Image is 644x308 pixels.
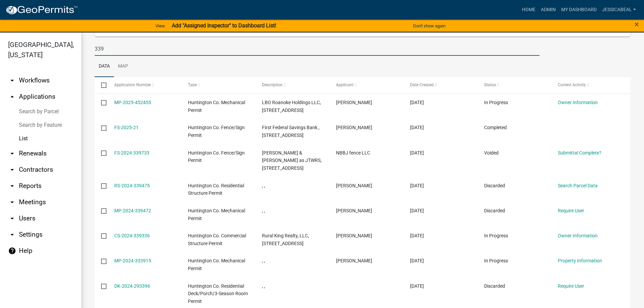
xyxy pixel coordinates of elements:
span: In Progress [484,100,508,105]
span: 08/02/2024 [410,283,424,289]
span: Poff, Tony & Kelly Cromack as JTWRS, 1226 Poplar St, Fence [262,150,321,171]
span: Laci Langston [336,208,372,213]
span: Huntington Co. Commercial Structure Permit [188,233,246,246]
span: Huntington Co. Mechanical Permit [188,208,245,221]
a: Admin [538,3,558,16]
i: arrow_drop_up [8,93,16,101]
a: Property Information [558,258,602,263]
i: arrow_drop_down [8,214,16,222]
span: In Progress [484,258,508,263]
a: JessicaBeal [599,3,639,16]
span: , , [262,283,265,289]
a: Submittal Complete? [558,150,601,156]
span: First Federal Savings Bank , 339 E 1st St, Sign [262,125,319,138]
span: Laci Langston [336,183,372,188]
span: Huntington Co. Residential Structure Permit [188,183,244,196]
span: , , [262,208,265,213]
span: 11/25/2024 [410,150,424,156]
i: help [8,247,16,255]
span: 11/25/2024 [410,233,424,238]
span: , , [262,183,265,188]
span: Huntington Co. Fence/Sign Permit [188,150,245,163]
span: NBBJ fence LLC [336,150,370,156]
datatable-header-cell: Type [182,77,256,93]
span: × [635,20,639,29]
i: arrow_drop_down [8,231,16,239]
a: Owner Information [558,233,598,238]
span: 07/21/2025 [410,100,424,105]
datatable-header-cell: Status [477,77,551,93]
span: Huntington Co. Mechanical Permit [188,100,245,113]
span: Huntington Co. Mechanical Permit [188,258,245,271]
a: MP-2024-333915 [114,258,151,263]
span: Discarded [484,283,505,289]
span: Discarded [484,183,505,188]
a: View [153,20,168,31]
datatable-header-cell: Applicant [330,77,404,93]
a: Require User [558,283,584,289]
span: Status [484,82,496,87]
span: Israel Whitenack [336,258,372,263]
span: Applicant [336,82,354,87]
a: MP-2024-339472 [114,208,151,213]
span: 04/30/2025 [410,125,424,130]
a: My Dashboard [558,3,599,16]
a: Map [114,56,132,77]
datatable-header-cell: Application Number [108,77,182,93]
span: Description [262,82,283,87]
a: CS-2024-339336 [114,233,150,238]
i: arrow_drop_down [8,198,16,206]
span: Application Number [114,82,151,87]
a: MP-2025-452455 [114,100,151,105]
span: Discarded [484,208,505,213]
span: Rural King Realty, LLC, 2727 Guilford St, [262,233,309,246]
datatable-header-cell: Description [256,77,330,93]
i: arrow_drop_down [8,76,16,85]
a: Require User [558,208,584,213]
a: RS-2024-339475 [114,183,150,188]
datatable-header-cell: Select [95,77,108,93]
a: DK-2024-293396 [114,283,150,289]
i: arrow_drop_down [8,149,16,158]
span: Date Created [410,82,434,87]
a: Home [519,3,538,16]
a: FS-2024-339733 [114,150,149,156]
a: FS-2025-21 [114,125,139,130]
span: LBO Roanoke Holdings LLC, 339 E 1st St, [262,100,321,113]
a: Owner Information [558,100,598,105]
strong: Add "Assigned Inspector" to Dashboard List! [172,22,276,29]
span: 11/25/2024 [410,183,424,188]
span: , , [262,258,265,263]
i: arrow_drop_down [8,166,16,174]
span: Voided [484,150,499,156]
span: Type [188,82,197,87]
span: Huntington Co. Residential Deck/Porch/3-Season Room Permit [188,283,248,304]
span: Haley Rheinheimer [336,100,372,105]
span: Current Activity [558,82,586,87]
datatable-header-cell: Date Created [404,77,478,93]
span: 11/09/2024 [410,258,424,263]
input: Search for applications [95,42,540,56]
button: Close [635,20,639,28]
span: Huntington Co. Fence/Sign Permit [188,125,245,138]
datatable-header-cell: Current Activity [551,77,625,93]
span: Kalie Bennett [336,233,372,238]
span: Completed [484,125,507,130]
a: Data [95,56,114,77]
i: arrow_drop_down [8,182,16,190]
span: 11/25/2024 [410,208,424,213]
span: Lauren Overmyer [336,125,372,130]
a: Search Parcel Data [558,183,598,188]
button: Don't show again [410,20,448,31]
span: In Progress [484,233,508,238]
